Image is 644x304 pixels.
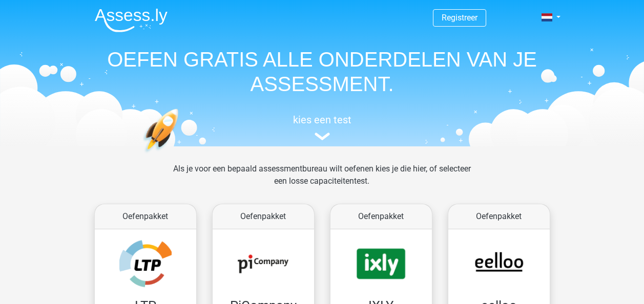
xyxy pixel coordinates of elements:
[87,114,558,141] a: kies een test
[87,47,558,96] h1: OEFEN GRATIS ALLE ONDERDELEN VAN JE ASSESSMENT.
[95,8,168,32] img: Assessly
[165,163,479,200] div: Als je voor een bepaald assessmentbureau wilt oefenen kies je die hier, of selecteer een losse ca...
[442,13,477,23] a: Registreer
[143,108,218,201] img: oefenen
[87,114,558,126] h5: kies een test
[315,133,330,140] img: assessment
